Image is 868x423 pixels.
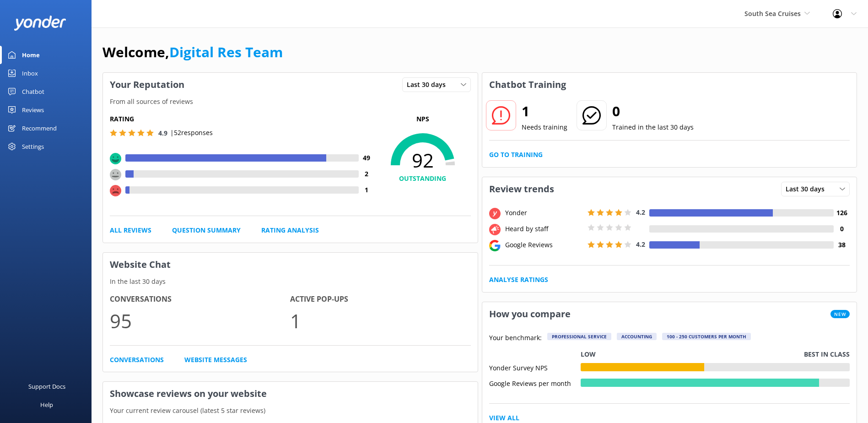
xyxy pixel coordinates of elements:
[375,149,471,172] span: 92
[834,240,850,250] h4: 38
[22,46,40,64] div: Home
[617,333,657,340] div: Accounting
[830,310,850,318] span: New
[110,293,290,305] h4: Conversations
[172,225,241,235] a: Question Summary
[834,224,850,234] h4: 0
[103,277,478,287] p: In the last 30 days
[636,208,645,217] span: 4.2
[110,225,151,235] a: All Reviews
[110,114,375,124] h5: Rating
[482,302,577,326] h3: How you compare
[489,275,548,285] a: Analyse Ratings
[22,64,38,82] div: Inbox
[503,240,585,250] div: Google Reviews
[786,184,830,194] span: Last 30 days
[375,174,471,184] h4: OUTSTANDING
[489,379,581,387] div: Google Reviews per month
[744,9,801,18] span: South Sea Cruises
[22,119,57,137] div: Recommend
[581,349,596,359] p: Low
[103,382,478,406] h3: Showcase reviews on your website
[103,406,478,416] p: Your current review carousel (latest 5 star reviews)
[482,177,561,201] h3: Review trends
[261,225,319,235] a: Rating Analysis
[503,208,585,218] div: Yonder
[662,333,751,340] div: 100 - 250 customers per month
[503,224,585,234] div: Heard by staff
[522,100,567,122] h2: 1
[170,128,213,138] p: | 52 responses
[489,363,581,371] div: Yonder Survey NPS
[14,16,66,31] img: yonder-white-logo.png
[612,100,694,122] h2: 0
[28,377,65,396] div: Support Docs
[375,114,471,124] p: NPS
[22,101,44,119] div: Reviews
[158,129,167,137] span: 4.9
[407,80,451,90] span: Last 30 days
[522,122,567,132] p: Needs training
[834,208,850,218] h4: 126
[547,333,611,340] div: Professional Service
[110,305,290,336] p: 95
[489,333,542,344] p: Your benchmark:
[22,137,44,156] div: Settings
[22,82,44,101] div: Chatbot
[103,73,191,97] h3: Your Reputation
[482,73,573,97] h3: Chatbot Training
[103,253,478,277] h3: Website Chat
[102,41,283,63] h1: Welcome,
[359,169,375,179] h4: 2
[636,240,645,249] span: 4.2
[103,97,478,107] p: From all sources of reviews
[612,122,694,132] p: Trained in the last 30 days
[359,153,375,163] h4: 49
[290,293,470,305] h4: Active Pop-ups
[110,355,164,365] a: Conversations
[489,413,519,423] a: View All
[489,150,543,160] a: Go to Training
[804,349,850,359] p: Best in class
[184,355,247,365] a: Website Messages
[169,43,283,61] a: Digital Res Team
[290,305,470,336] p: 1
[40,396,53,414] div: Help
[359,185,375,195] h4: 1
